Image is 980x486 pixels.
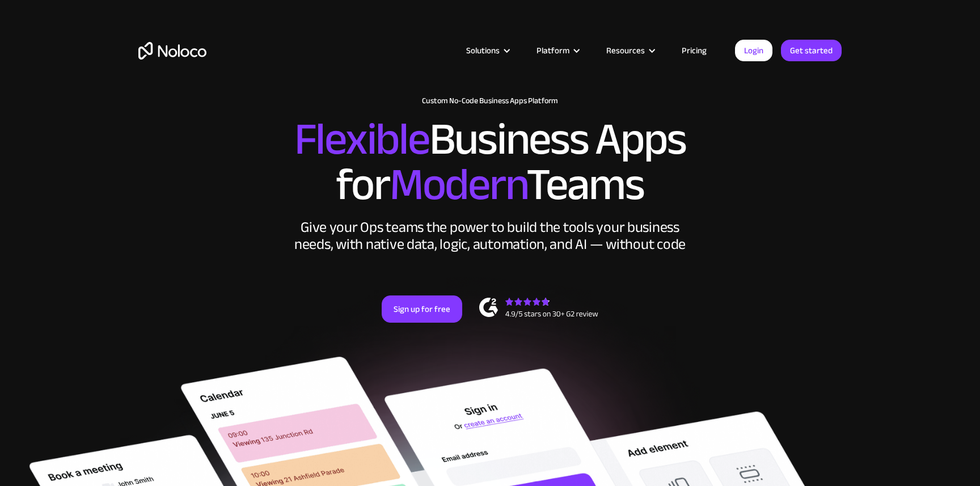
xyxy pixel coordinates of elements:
[668,43,721,58] a: Pricing
[382,295,462,323] a: Sign up for free
[522,43,592,58] div: Platform
[466,43,500,58] div: Solutions
[537,43,569,58] div: Platform
[735,40,772,61] a: Login
[294,97,429,181] span: Flexible
[452,43,522,58] div: Solutions
[592,43,668,58] div: Resources
[606,43,645,58] div: Resources
[138,117,842,208] h2: Business Apps for Teams
[138,42,206,60] a: home
[292,219,688,253] div: Give your Ops teams the power to build the tools your business needs, with native data, logic, au...
[390,142,526,227] span: Modern
[781,40,842,61] a: Get started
